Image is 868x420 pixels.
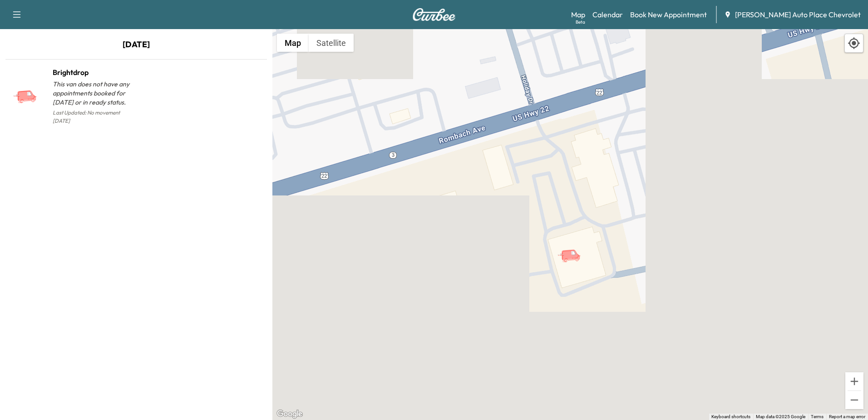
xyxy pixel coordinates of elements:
[309,34,354,52] button: Show satellite imagery
[53,67,136,78] h1: Brightdrop
[275,408,305,420] img: Google
[756,414,805,419] span: Map data ©2025 Google
[829,414,865,419] a: Report a map error
[53,107,136,127] p: Last Updated: No movement [DATE]
[711,414,750,420] button: Keyboard shortcuts
[275,408,305,420] a: Open this area in Google Maps (opens a new window)
[571,9,585,20] a: MapBeta
[845,391,863,409] button: Zoom out
[576,19,585,25] div: Beta
[53,80,136,107] p: This van does not have any appointments booked for [DATE] or in ready status.
[412,8,456,21] img: Curbee Logo
[844,34,863,53] div: Recenter map
[630,9,707,20] a: Book New Appointment
[845,372,863,390] button: Zoom in
[811,414,824,419] a: Terms (opens in new tab)
[592,9,623,20] a: Calendar
[277,34,309,52] button: Show street map
[557,240,589,255] gmp-advanced-marker: Brightdrop
[735,9,861,20] span: [PERSON_NAME] Auto Place Chevrolet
